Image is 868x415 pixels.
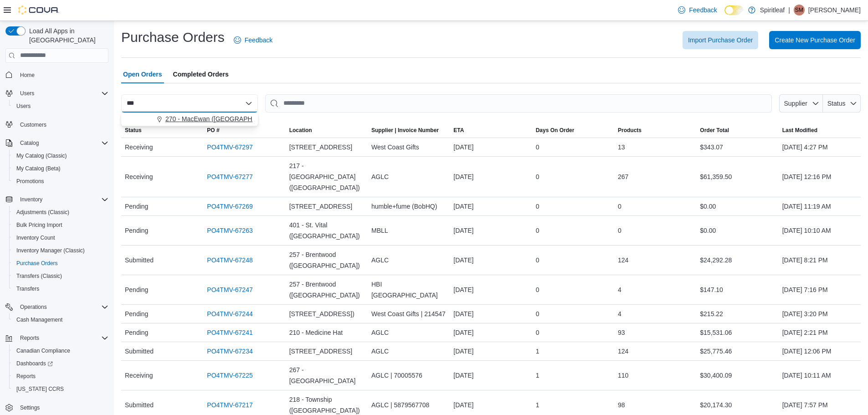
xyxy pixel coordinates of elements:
div: [DATE] [450,138,532,156]
a: Dashboards [13,358,56,369]
div: West Coast Gifts | 214547 [368,305,450,323]
span: Transfers (Classic) [13,271,108,282]
span: Home [16,69,108,81]
div: [DATE] [450,168,532,186]
span: Users [20,90,34,97]
span: 98 [618,400,625,410]
a: Customers [16,119,50,130]
div: Choose from the following options [121,113,258,126]
div: West Coast Gifts [368,138,450,156]
button: Transfers [9,282,112,295]
button: Operations [16,302,51,313]
div: AGLC [368,342,450,360]
a: Transfers [13,283,43,294]
span: 1 [536,400,539,410]
span: 257 - Brentwood ([GEOGRAPHIC_DATA]) [289,279,364,301]
div: [DATE] [450,251,532,269]
span: 13 [618,142,625,153]
a: Feedback [674,1,720,19]
span: SM [795,5,803,15]
div: $15,531.06 [696,323,778,342]
a: Home [16,70,38,81]
span: Reports [20,334,39,342]
span: Customers [20,121,46,128]
button: Inventory Manager (Classic) [9,244,112,257]
span: Users [16,102,31,110]
span: Feedback [245,36,272,45]
button: Transfers (Classic) [9,270,112,282]
button: Settings [2,401,112,414]
span: 0 [536,284,539,295]
p: | [788,5,790,15]
span: Last Modified [782,127,817,134]
span: Home [20,72,35,79]
div: humble+fume (BobHQ) [368,197,450,215]
button: 270 - MacEwan ([GEOGRAPHIC_DATA]) [121,113,258,126]
span: [US_STATE] CCRS [16,385,64,393]
div: $343.07 [696,138,778,156]
span: Reports [16,373,36,380]
span: 401 - St. Vital ([GEOGRAPHIC_DATA]) [289,220,364,241]
button: Catalog [2,137,112,149]
button: Promotions [9,175,112,188]
span: Dashboards [13,358,108,369]
button: Import Purchase Order [683,31,758,49]
span: 110 [618,370,628,381]
button: Reports [2,332,112,344]
span: Pending [125,284,148,295]
button: Order Total [696,123,778,138]
span: 210 - Medicine Hat [289,327,343,338]
span: Status [125,127,142,134]
img: Cova [18,5,59,15]
span: [STREET_ADDRESS] [289,142,352,153]
div: [DATE] [450,396,532,414]
span: Promotions [13,176,108,187]
button: Status [823,94,861,113]
span: Operations [20,303,47,311]
span: Inventory [16,194,108,205]
span: Submitted [125,346,154,357]
div: [DATE] 11:19 AM [779,197,861,215]
button: Last Modified [779,123,861,138]
a: PO4TMV-67277 [207,171,252,182]
a: Dashboards [9,357,112,370]
div: [DATE] [450,342,532,360]
a: Reports [13,371,39,382]
span: Receiving [125,142,153,153]
p: Spiritleaf [760,5,785,15]
h1: Purchase Orders [121,28,225,46]
span: 1 [536,370,539,381]
span: Transfers [13,283,108,294]
span: Catalog [20,139,39,147]
div: Shelby M [794,5,805,15]
div: AGLC [368,168,450,186]
button: Close list of options [245,100,252,107]
span: Submitted [125,255,154,266]
span: Purchase Orders [16,260,58,267]
span: 0 [536,201,539,212]
div: AGLC | 70005576 [368,366,450,384]
span: Days On Order [536,127,575,134]
span: Pending [125,327,148,338]
a: Canadian Compliance [13,345,74,356]
div: $20,174.30 [696,396,778,414]
span: Supplier [784,100,807,107]
div: $61,359.50 [696,168,778,186]
div: AGLC [368,251,450,269]
span: 0 [536,171,539,182]
div: $24,292.28 [696,251,778,269]
span: 270 - MacEwan ([GEOGRAPHIC_DATA]) [165,114,282,123]
button: My Catalog (Beta) [9,162,112,175]
span: 267 - [GEOGRAPHIC_DATA] [289,364,364,386]
a: PO4TMV-67263 [207,225,252,236]
button: Reports [16,333,43,343]
button: PO # [203,123,285,138]
a: PO4TMV-67248 [207,255,252,266]
a: PO4TMV-67247 [207,284,252,295]
span: Pending [125,201,148,212]
div: $25,775.46 [696,342,778,360]
button: Adjustments (Classic) [9,206,112,219]
span: Settings [20,404,40,411]
button: Days On Order [532,123,614,138]
span: Purchase Orders [13,258,108,269]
